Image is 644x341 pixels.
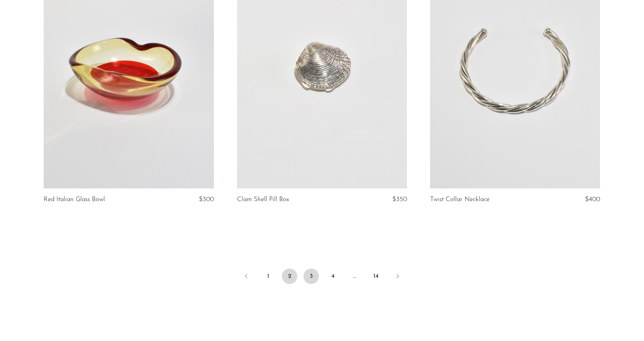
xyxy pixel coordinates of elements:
[282,269,297,284] span: 2
[260,269,276,284] a: 1
[585,196,600,203] span: $400
[390,269,405,286] a: Next
[392,196,407,203] span: $350
[199,196,214,203] span: $300
[347,269,362,284] span: …
[44,196,105,203] a: Red Italian Glass Bowl
[303,269,319,284] a: 3
[239,269,254,286] a: Previous
[325,269,341,284] a: 4
[430,196,490,203] a: Twist Collar Necklace
[237,196,289,203] a: Clam Shell Pill Box
[368,269,384,284] a: 14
